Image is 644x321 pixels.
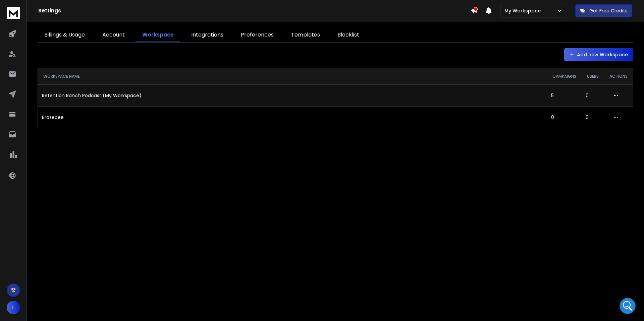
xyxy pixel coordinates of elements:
h1: [PERSON_NAME] [33,3,76,8]
button: Gif picker [21,219,26,225]
button: Get Free Credits [575,4,632,17]
button: Emoji picker [10,219,16,225]
td: Brazebee [38,106,547,128]
div: Is there any chance you could helpe me out on that (at teh same time this will allow me to buy mo... [24,71,129,106]
div: Hey [PERSON_NAME], I understand, and thanks for your continued patronage with us. However it's be... [11,115,105,194]
img: Profile image for Rohan [19,4,30,14]
a: Account [96,28,131,42]
td: Retention Ranch Podcast (My Workspace) [38,84,547,106]
button: go back [4,3,17,15]
td: 0 [582,106,604,128]
textarea: Message… [6,205,128,217]
h1: Settings [38,7,471,15]
a: Preferences [234,28,280,42]
button: Add new Workspace [564,48,633,61]
a: Blocklist [331,28,366,42]
button: L [7,301,20,314]
a: Integrations [184,28,230,42]
th: USERS [582,68,604,84]
th: ACTIONS [604,68,633,84]
button: Send a message… [115,217,126,228]
p: Active 30m ago [33,8,67,15]
a: Billings & Usage [38,28,92,42]
button: Home [117,3,130,15]
th: CAMPAIGNS [547,68,582,84]
div: Would you be able to help me to move up my account to the Growth Lifetime plan - I coudl pay the ... [24,37,129,71]
p: My Workspace [504,7,543,14]
button: Upload attachment [32,219,37,225]
iframe: Intercom live chat [620,298,636,314]
div: Lukas says… [5,37,129,71]
td: 0 [582,84,604,106]
th: WORKSPACE NAME [38,68,547,84]
img: logo [7,7,20,19]
div: Would you be able to help me to move up my account to the Growth Lifetime plan - I coudl pay the ... [30,41,123,67]
a: Workspace [136,28,180,42]
div: [PERSON_NAME] • 1h ago [11,199,63,203]
div: Lukas says… [5,71,129,111]
p: Get Free Credits [589,7,628,14]
div: Hey [PERSON_NAME],I understand, and thanks for your continued patronage with us. However it's bee... [5,111,110,198]
a: Templates [284,28,327,42]
td: 0 [547,106,582,128]
td: 5 [547,84,582,106]
div: Is there any chance you could helpe me out on that (at teh same time this will allow me to buy mo... [30,75,123,102]
div: Rohan says… [5,111,129,210]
